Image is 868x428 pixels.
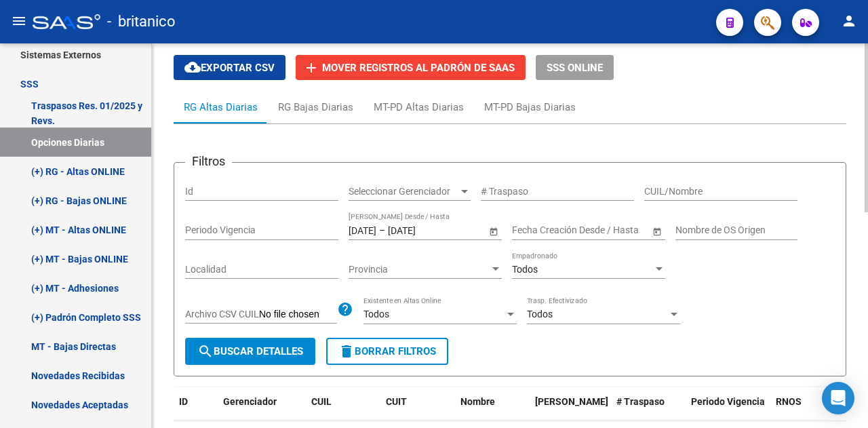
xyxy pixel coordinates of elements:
[822,382,854,414] div: Open Intercom Messenger
[349,186,458,197] span: Seleccionar Gerenciador
[259,309,337,321] input: Archivo CSV CUIL
[184,100,258,115] div: RG Altas Diarias
[296,55,526,80] button: Mover registros al PADRÓN de SAAS
[484,100,576,115] div: MT-PD Bajas Diarias
[311,396,332,407] span: CUIL
[374,100,464,115] div: MT-PD Altas Diarias
[107,7,176,37] span: - britanico
[184,59,201,75] mat-icon: cloud_download
[338,345,436,357] span: Borrar Filtros
[363,309,389,319] span: Todos
[185,152,232,171] h3: Filtros
[278,100,353,115] div: RG Bajas Diarias
[185,309,259,319] span: Archivo CSV CUIL
[11,13,27,29] mat-icon: menu
[184,62,275,74] span: Exportar CSV
[486,224,500,238] button: Open calendar
[512,264,538,275] span: Todos
[349,264,490,275] span: Provincia
[460,396,495,407] span: Nombre
[536,55,614,80] button: SSS ONLINE
[179,396,188,407] span: ID
[841,13,857,29] mat-icon: person
[338,343,355,359] mat-icon: delete
[303,60,319,76] mat-icon: add
[197,345,303,357] span: Buscar Detalles
[174,55,285,80] button: Exportar CSV
[337,301,353,317] mat-icon: help
[691,396,765,407] span: Periodo Vigencia
[547,62,603,74] span: SSS ONLINE
[379,225,385,236] span: –
[512,225,561,236] input: Fecha inicio
[326,338,448,365] button: Borrar Filtros
[386,396,407,407] span: CUIT
[616,396,665,407] span: # Traspaso
[650,224,664,238] button: Open calendar
[776,396,802,407] span: RNOS
[349,225,376,236] input: Fecha inicio
[322,62,515,74] span: Mover registros al PADRÓN de SAAS
[223,396,277,407] span: Gerenciador
[527,309,553,319] span: Todos
[573,225,639,236] input: Fecha fin
[197,343,214,359] mat-icon: search
[185,338,315,365] button: Buscar Detalles
[388,225,454,236] input: Fecha fin
[535,396,608,407] span: [PERSON_NAME]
